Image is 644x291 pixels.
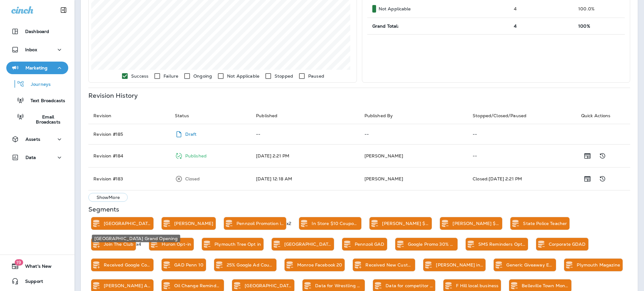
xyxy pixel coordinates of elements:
[170,107,251,124] th: Status
[596,150,609,162] button: Show Change Log
[473,153,571,158] p: --
[174,283,221,288] p: Oil Change Reminders Not Opted In But Texted
[162,259,172,271] div: Remove from Static Segment
[506,259,556,271] div: Generic Giveaway Enrollment
[251,145,359,167] td: [DATE] 2:21 PM
[286,221,291,226] p: x2
[494,259,504,271] div: Remove from Static Segment
[185,132,197,137] p: Draft
[308,74,324,79] p: Paused
[25,65,47,70] p: Marketing
[272,238,282,250] div: Remove from Static Segment
[408,238,458,250] div: Google Promo 30% Flash Promo
[91,259,101,271] div: Add to Static Segment
[149,238,159,250] div: Remove from Static Segment
[14,259,23,266] span: 19
[88,93,138,98] p: Revision History
[19,264,52,271] span: What's New
[88,107,169,124] th: Revision
[6,62,68,74] button: Marketing
[452,217,502,230] div: Florence $20 Competitor Coupon
[382,217,432,230] div: Florence $10 Competitor Coupon
[581,173,594,185] button: Show Release Notes
[92,235,180,242] div: [GEOGRAPHIC_DATA] Grand Opening
[285,259,295,271] div: Remove from Static Segment
[104,221,151,226] p: [GEOGRAPHIC_DATA] Grand Opening
[88,193,128,202] button: ShowMore
[578,23,590,29] span: 100%
[522,283,569,288] p: Belleville Town Money Saver
[456,283,498,288] p: F Hill local business
[315,283,362,288] p: Data for Wrestling Sponsor
[359,145,468,167] td: [PERSON_NAME]
[245,283,292,288] p: [GEOGRAPHIC_DATA] 15%
[359,107,468,124] th: Published By
[473,132,571,137] p: --
[91,217,101,230] div: Remove from Static Segment
[55,4,72,16] button: Collapse Sidebar
[185,176,200,181] p: Closed
[256,132,354,137] p: --
[581,150,594,162] button: Show Release Notes
[88,207,119,212] p: Segments
[6,94,68,107] button: Text Broadcasts
[25,82,51,88] p: Journeys
[369,217,380,230] div: Remove from Static Segment
[91,238,101,250] div: Add to Static Segment
[468,107,576,124] th: Stopped/Closed/Paused
[185,153,207,158] p: Published
[510,217,520,230] div: Remove from Static Segment
[174,262,203,267] p: GAD Penn 10
[436,262,483,267] p: [PERSON_NAME] in store 15
[299,217,309,230] div: Remove from Static Segment
[312,221,359,226] p: In Store $10 Coupon Requested
[365,262,413,267] p: Received New Customer Text Opt-In Offer
[162,217,172,230] div: Remove from Static Segment
[6,260,68,272] button: 19What's New
[576,107,630,124] th: Quick Actions
[523,221,567,226] p: State Police Teacher
[596,173,609,185] button: Show Change Log
[24,98,65,104] p: Text Broadcasts
[359,167,468,190] td: [PERSON_NAME]
[6,110,68,127] button: Email Broadcasts
[104,242,133,247] p: Join The Club
[536,238,546,250] div: Remove from Static Segment
[97,195,120,200] p: Show More
[342,238,352,250] div: Remove from Static Segment
[382,221,429,226] p: [PERSON_NAME] $10 Competitor Coupon
[353,259,363,271] div: Add to Static Segment
[104,262,151,267] p: Received Google Coupon Offer
[193,74,212,79] p: Ongoing
[164,74,178,79] p: Failure
[104,259,153,271] div: Received Google Coupon Offer
[227,74,259,79] p: Not Applicable
[514,23,517,29] span: 4
[25,47,37,52] p: Inbox
[136,242,141,247] p: x4
[224,217,234,230] div: Remove from Static Segment
[478,238,528,250] div: SMS Reminders Opted In
[364,132,463,137] p: --
[408,242,455,247] p: Google Promo 30% Flash Promo
[440,217,450,230] div: Remove from Static Segment
[25,155,36,160] p: Data
[506,262,553,267] p: Generic Giveaway Enrollment
[577,262,620,267] p: Plymouth Magazine
[174,221,213,226] p: [PERSON_NAME]
[131,74,148,79] p: Success
[104,217,153,230] div: Farmington Hills Grand Opening
[355,242,385,247] p: Pennzoil GAD
[275,74,293,79] p: Stopped
[25,29,49,34] p: Dashboard
[386,283,433,288] p: Data for competitor 25
[395,238,405,250] div: Remove from Static Segment
[214,259,224,271] div: Remove from Static Segment
[25,137,40,142] p: Assets
[251,107,359,124] th: Published
[214,242,261,247] p: Plymouth Tree Opt in
[379,6,411,11] p: Not Applicable
[372,23,399,29] span: Grand Total:
[452,221,500,226] p: [PERSON_NAME] $20 Competitor Coupon
[6,275,68,288] button: Support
